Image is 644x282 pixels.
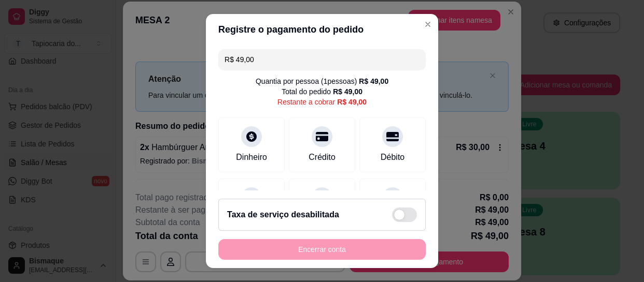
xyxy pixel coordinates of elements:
h2: Taxa de serviço desabilitada [227,209,339,221]
div: Débito [381,151,404,164]
div: Dinheiro [236,151,267,164]
div: Crédito [309,151,335,164]
div: R$ 49,00 [337,97,367,107]
button: Close [419,16,436,33]
div: Quantia por pessoa ( 1 pessoas) [256,76,388,86]
div: R$ 49,00 [359,76,388,86]
header: Registre o pagamento do pedido [206,14,438,45]
div: R$ 49,00 [333,86,362,97]
div: Restante a cobrar [277,97,367,107]
div: Total do pedido [282,86,362,97]
input: Ex.: hambúrguer de cordeiro [225,49,419,70]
